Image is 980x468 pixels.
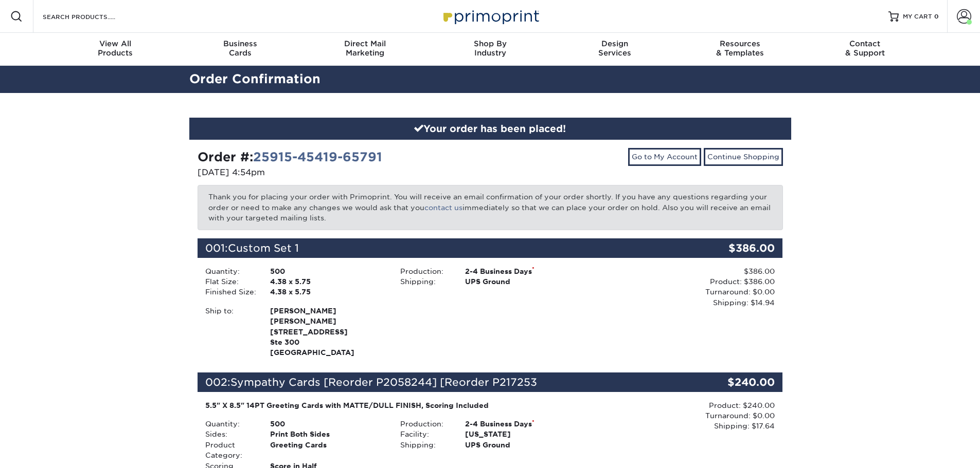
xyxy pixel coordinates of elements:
[302,33,427,66] a: Direct MailMarketing
[198,166,483,179] p: [DATE] 4:54pm
[903,12,932,21] span: MY CART
[270,327,385,337] span: [STREET_ADDRESS]
[53,33,178,66] a: View AllProducts
[198,419,262,429] div: Quantity:
[177,33,302,66] a: BusinessCards
[393,266,457,276] div: Production:
[198,372,685,392] div: 002:
[302,39,427,48] span: Direct Mail
[270,306,385,316] span: [PERSON_NAME]
[439,5,542,27] img: Primoprint
[628,148,701,165] a: Go to My Account
[457,429,587,439] div: [US_STATE]
[177,39,302,58] div: Cards
[198,429,262,439] div: Sides:
[198,306,262,358] div: Ship to:
[198,266,262,276] div: Quantity:
[393,440,457,450] div: Shipping:
[457,276,587,287] div: UPS Ground
[427,39,553,58] div: Industry
[704,148,783,165] a: Continue Shopping
[678,39,803,58] div: & Templates
[587,266,775,276] div: $386.00
[457,440,587,450] div: UPS Ground
[424,203,462,212] a: contact us
[198,287,262,297] div: Finished Size:
[42,10,142,23] input: SEARCH PRODUCTS.....
[198,238,685,258] div: 001:
[685,372,783,392] div: $240.00
[803,39,928,58] div: & Support
[803,39,928,48] span: Contact
[302,39,427,58] div: Marketing
[270,306,385,357] strong: [GEOGRAPHIC_DATA]
[393,429,457,439] div: Facility:
[53,39,178,58] div: Products
[262,287,393,297] div: 4.38 x 5.75
[198,276,262,287] div: Flat Size:
[228,242,299,254] span: Custom Set 1
[198,185,783,230] p: Thank you for placing your order with Primoprint. You will receive an email confirmation of your ...
[678,33,803,66] a: Resources& Templates
[253,149,382,164] a: 25915-45419-65791
[393,419,457,429] div: Production:
[189,118,791,140] div: Your order has been placed!
[198,440,262,461] div: Product Category:
[262,419,393,429] div: 500
[427,39,553,48] span: Shop By
[553,39,678,58] div: Services
[934,13,939,20] span: 0
[587,276,775,308] div: Product: $386.00 Turnaround: $0.00 Shipping: $14.94
[685,238,783,258] div: $386.00
[553,33,678,66] a: DesignServices
[198,149,382,164] strong: Order #:
[457,419,587,429] div: 2-4 Business Days
[678,39,803,48] span: Resources
[457,266,587,276] div: 2-4 Business Days
[262,429,393,439] div: Print Both Sides
[427,33,553,66] a: Shop ByIndustry
[270,316,385,326] span: [PERSON_NAME]
[587,400,775,432] div: Product: $240.00 Turnaround: $0.00 Shipping: $17.64
[393,276,457,287] div: Shipping:
[262,276,393,287] div: 4.38 x 5.75
[182,70,799,89] h2: Order Confirmation
[270,337,385,347] span: Ste 300
[262,266,393,276] div: 500
[230,376,537,388] span: Sympathy Cards [Reorder P2058244] [Reorder P217253
[262,440,393,461] div: Greeting Cards
[205,400,580,410] div: 5.5" X 8.5" 14PT Greeting Cards with MATTE/DULL FINISH, Scoring Included
[53,39,178,48] span: View All
[177,39,302,48] span: Business
[803,33,928,66] a: Contact& Support
[553,39,678,48] span: Design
